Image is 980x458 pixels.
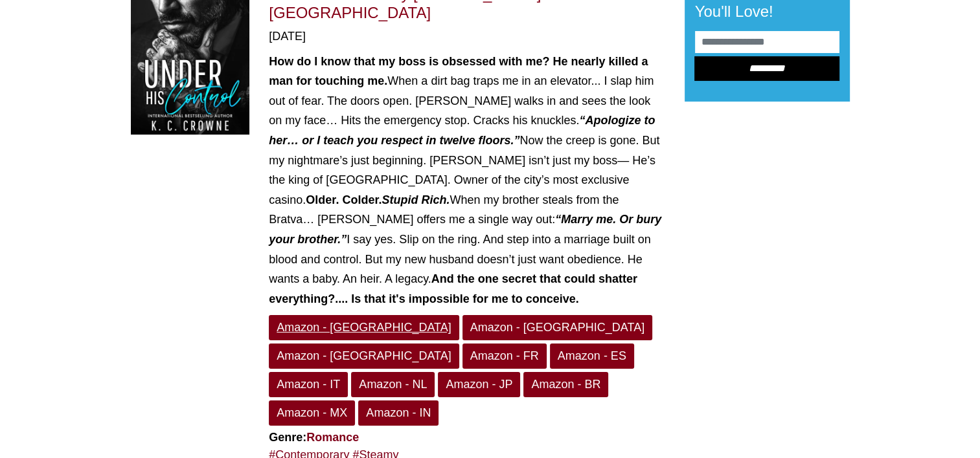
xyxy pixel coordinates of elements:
[438,372,520,397] a: Amazon - JP
[269,372,348,397] a: Amazon - IT
[351,372,435,397] a: Amazon - NL
[306,431,359,444] a: Romance
[269,114,655,147] i: “Apologize to her… or I teach you respect in twelve floors.”
[269,400,355,426] a: Amazon - MX
[382,193,450,206] i: Stupid Rich.
[269,213,661,246] i: “Marry me. Or bury your brother.”
[269,28,665,45] div: [DATE]
[462,343,547,369] a: Amazon - FR
[269,315,459,340] a: Amazon - [GEOGRAPHIC_DATA]
[462,315,652,340] a: Amazon - [GEOGRAPHIC_DATA]
[269,55,648,88] b: How do I know that my boss is obsessed with me? He nearly killed a man for touching me.
[358,400,439,426] a: Amazon - IN
[523,372,608,397] a: Amazon - BR
[550,343,634,369] a: Amazon - ES
[306,193,450,206] b: Older. Colder.
[269,343,459,369] a: Amazon - [GEOGRAPHIC_DATA]
[269,431,359,444] strong: Genre:
[269,52,665,309] div: When a dirt bag traps me in an elevator... I slap him out of fear. The doors open. [PERSON_NAME] ...
[269,272,637,305] b: And the one secret that could shatter everything?.... Is that it's impossible for me to conceive.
